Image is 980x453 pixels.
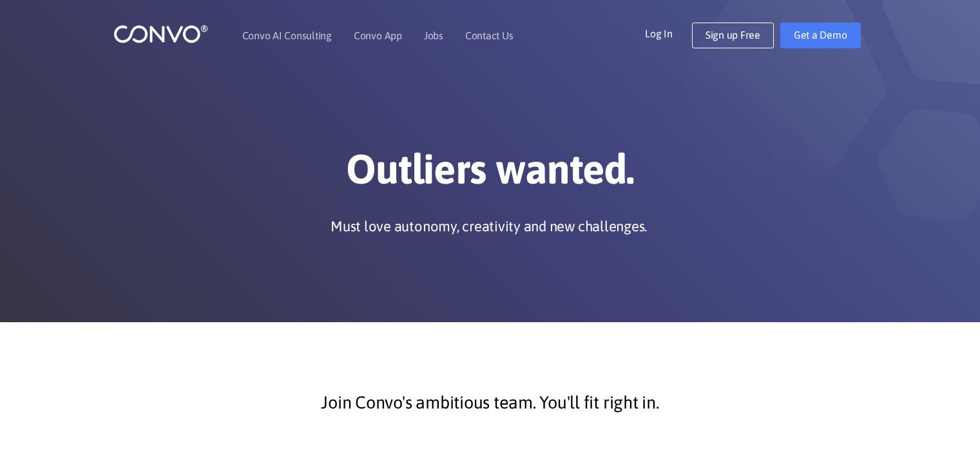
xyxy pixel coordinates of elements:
[354,30,402,41] a: Convo App
[465,30,514,41] a: Contact Us
[242,30,332,41] a: Convo AI Consulting
[331,217,647,236] p: Must love autonomy, creativity and new challenges.
[780,23,861,48] a: Get a Demo
[113,24,208,44] img: logo_1.png
[645,23,692,43] a: Log In
[142,387,838,419] p: Join Convo's ambitious team. You'll fit right in.
[424,30,443,41] a: Jobs
[692,23,774,48] a: Sign up Free
[133,144,848,204] h1: Outliers wanted.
